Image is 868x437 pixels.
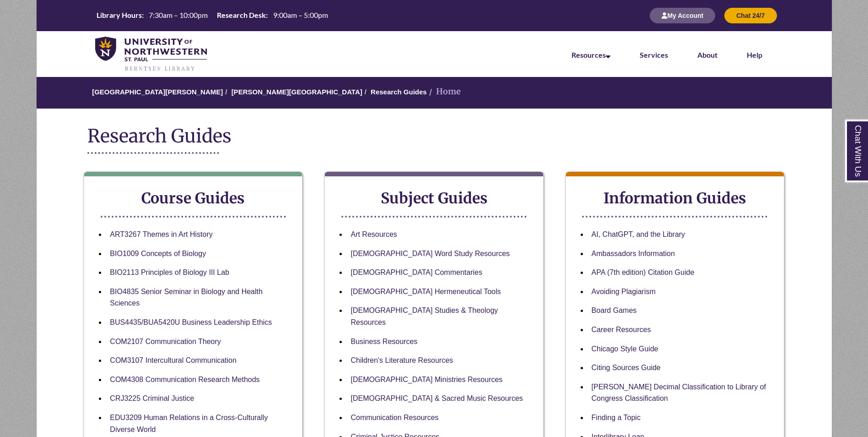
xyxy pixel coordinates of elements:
[110,250,206,257] a: BIO1009 Concepts of Biology
[350,268,482,276] a: [DEMOGRAPHIC_DATA] Commentaries
[92,88,223,96] a: [GEOGRAPHIC_DATA][PERSON_NAME]
[232,88,362,96] a: [PERSON_NAME][GEOGRAPHIC_DATA]
[592,268,695,276] a: APA (7th edition) Citation Guide
[95,37,207,72] img: UNWSP Library Logo
[213,10,269,20] th: Research Desk:
[592,250,675,257] a: Ambassadors Information
[350,338,417,345] a: Business Resources
[592,383,766,403] a: [PERSON_NAME] Decimal Classification to Library of Congress Classification
[381,189,488,208] strong: Subject Guides
[604,189,746,208] strong: Information Guides
[350,394,523,402] a: [DEMOGRAPHIC_DATA] & Sacred Music Resources
[592,364,661,371] a: Citing Sources Guide
[350,288,501,295] a: [DEMOGRAPHIC_DATA] Hermeneutical Tools
[697,50,717,59] a: About
[93,10,332,21] a: Hours Today
[110,394,194,402] a: CRJ3225 Criminal Justice
[110,356,237,364] a: COM3107 Intercultural Communication
[110,230,212,238] a: ART3267 Themes in Art History
[724,11,776,19] a: Chat 24/7
[650,11,715,19] a: My Account
[592,288,656,295] a: Avoiding Plagiarism
[141,189,245,208] strong: Course Guides
[640,50,668,59] a: Services
[371,88,427,96] a: Research Guides
[427,85,461,98] li: Home
[350,376,502,383] a: [DEMOGRAPHIC_DATA] Ministries Resources
[724,8,776,23] button: Chat 24/7
[110,288,263,307] a: BIO4835 Senior Seminar in Biology and Health Sciences
[592,414,641,421] a: Finding a Topic
[592,345,658,353] a: Chicago Style Guide
[110,318,272,326] a: BUS4435/BUA5420U Business Leadership Ethics
[110,414,268,433] a: EDU3209 Human Relations in a Cross-Culturally Diverse World
[110,376,259,383] a: COM4308 Communication Research Methods
[592,326,651,333] a: Career Resources
[87,125,232,147] span: Research Guides
[93,10,145,20] th: Library Hours:
[350,250,510,257] a: [DEMOGRAPHIC_DATA] Word Study Resources
[650,8,715,23] button: My Account
[93,10,332,20] table: Hours Today
[350,414,438,421] a: Communication Resources
[350,356,453,364] a: Children's Literature Resources
[350,306,498,326] a: [DEMOGRAPHIC_DATA] Studies & Theology Resources
[592,230,685,238] a: AI, ChatGPT, and the Library
[571,50,610,59] a: Resources
[149,11,208,19] span: 7:30am – 10:00pm
[273,11,328,19] span: 9:00am – 5:00pm
[110,268,229,276] a: BIO2113 Principles of Biology III Lab
[592,306,637,314] a: Board Games
[350,230,397,238] a: Art Resources
[747,50,762,59] a: Help
[110,338,221,345] a: COM2107 Communication Theory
